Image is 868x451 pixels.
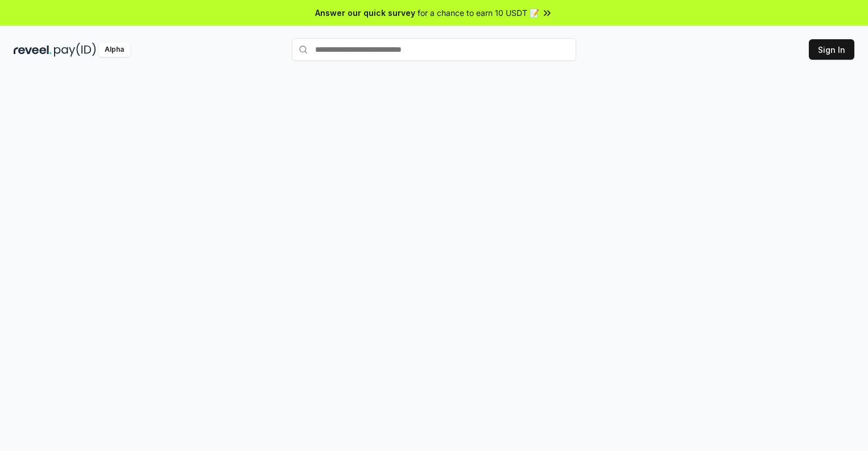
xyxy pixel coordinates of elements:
[14,43,52,57] img: reveel_dark
[54,43,96,57] img: pay_id
[809,39,854,60] button: Sign In
[98,43,130,57] div: Alpha
[315,7,415,19] span: Answer our quick survey
[418,7,539,19] span: for a chance to earn 10 USDT 📝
